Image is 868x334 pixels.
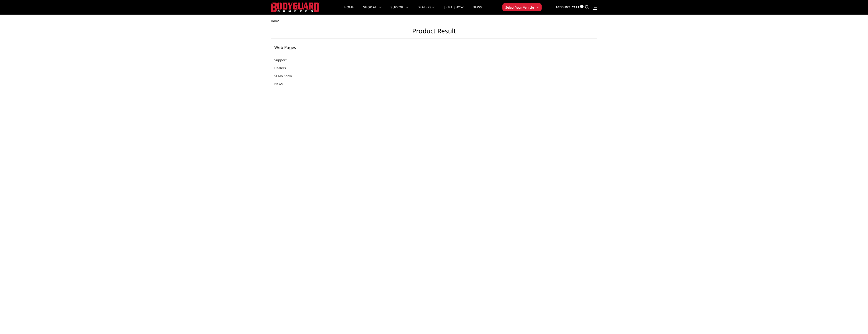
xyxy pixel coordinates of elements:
a: Dealers [274,65,292,70]
a: Support [391,6,408,15]
h1: Product Result [271,27,597,39]
span: Cart [572,5,579,9]
span: ▾ [537,5,539,10]
a: SEMA Show [274,73,298,78]
a: News [274,81,288,86]
a: News [473,6,482,15]
img: BODYGUARD BUMPERS [271,2,320,12]
h5: Web Pages [274,45,330,49]
button: Select Your Vehicle [502,3,542,11]
a: Home [344,6,354,15]
a: Dealers [417,6,435,15]
span: Account [556,5,570,9]
a: SEMA Show [444,6,463,15]
span: Home [271,19,279,23]
span: Select Your Vehicle [505,5,534,10]
a: shop all [363,6,381,15]
a: Support [274,58,292,62]
a: Cart [572,1,583,14]
a: Account [556,1,570,13]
